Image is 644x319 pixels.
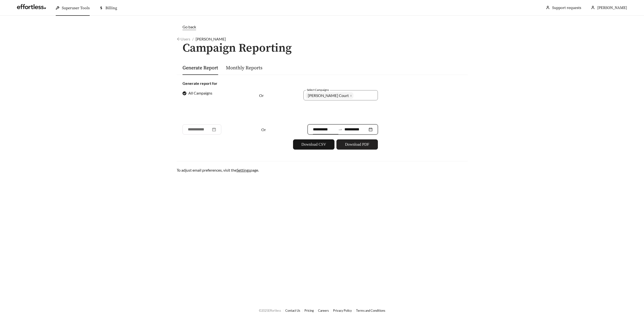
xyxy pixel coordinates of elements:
[196,37,226,41] span: [PERSON_NAME]
[259,93,264,98] span: Or
[302,142,326,147] span: Download CSV
[177,168,259,172] span: To adjust email preferences, visit the page.
[177,24,468,30] a: Go back
[308,93,349,98] span: [PERSON_NAME] Court
[552,5,581,10] a: Support requests
[356,309,385,312] a: Terms and Conditions
[237,168,250,172] a: Settings
[338,127,342,132] span: swap-right
[177,42,468,55] h1: Campaign Reporting
[336,139,378,150] button: Download PDF
[293,139,334,150] button: Download CSV
[177,37,190,41] a: arrow-leftUsers
[345,142,369,147] span: Download PDF
[285,309,300,312] a: Contact Us
[226,65,262,71] a: Monthly Reports
[183,24,196,29] span: Go back
[183,65,218,71] a: Generate Report
[306,92,353,99] span: Isabella Court
[597,5,627,10] span: [PERSON_NAME]
[304,309,314,312] a: Pricing
[338,127,342,132] span: to
[62,6,90,10] span: Superuser Tools
[350,95,352,97] span: close
[333,309,352,312] a: Privacy Policy
[261,127,266,132] span: Or
[192,37,194,41] span: /
[259,309,281,312] span: © 2025 Effortless
[186,90,214,96] span: All Campaigns
[318,309,329,312] a: Careers
[183,81,217,86] strong: Generate report for
[177,37,181,41] span: arrow-left
[105,6,117,10] span: Billing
